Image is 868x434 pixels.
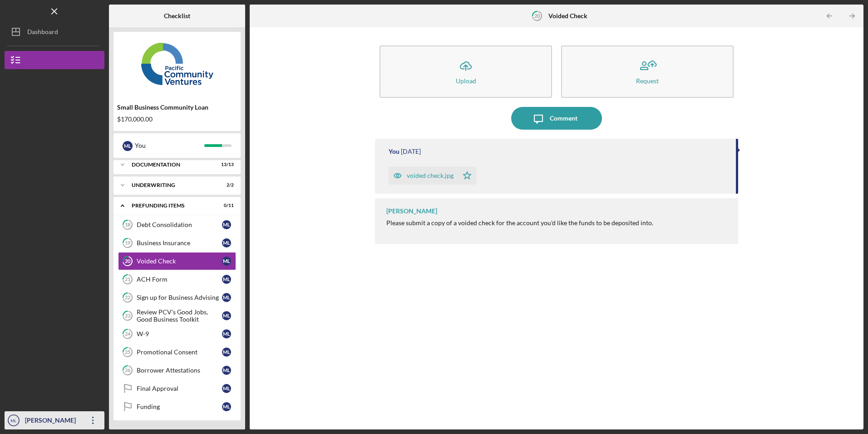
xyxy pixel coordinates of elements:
[550,107,577,130] div: Comment
[456,77,476,84] div: Upload
[125,313,130,319] tspan: 23
[118,398,236,416] a: FundingML
[137,257,222,265] div: Voided Check
[222,238,231,247] div: M L
[10,418,17,423] text: ML
[118,307,236,325] a: 23Review PCV's Good Jobs, Good Business ToolkitML
[222,220,231,229] div: M L
[636,77,659,84] div: Request
[217,182,234,188] div: 2 / 2
[137,367,222,374] div: Borrower Attestations
[137,308,222,323] div: Review PCV's Good Jobs, Good Business Toolkit
[137,221,222,228] div: Debt Consolidation
[125,368,131,373] tspan: 26
[222,257,231,266] div: M L
[123,141,133,151] div: M L
[125,258,131,264] tspan: 20
[389,148,399,155] div: You
[5,411,104,429] button: ML[PERSON_NAME]
[548,12,587,20] b: Voided Check
[137,294,222,301] div: Sign up for Business Advising
[118,343,236,361] a: 25Promotional ConsentML
[118,270,236,288] a: 21ACH FormML
[118,252,236,270] a: 20Voided CheckML
[125,277,130,283] tspan: 21
[118,288,236,307] a: 22Sign up for Business AdvisingML
[125,331,131,337] tspan: 24
[222,275,231,284] div: M L
[132,182,211,188] div: Underwriting
[389,167,476,185] button: voided check.jpg
[222,384,231,393] div: M L
[5,23,104,41] button: Dashboard
[132,162,211,167] div: Documentation
[132,203,211,208] div: Prefunding Items
[222,348,231,357] div: M L
[534,13,540,19] tspan: 20
[407,172,454,179] div: voided check.jpg
[511,107,602,130] button: Comment
[137,276,222,283] div: ACH Form
[222,402,231,411] div: M L
[113,36,241,91] img: Product logo
[380,45,552,98] button: Upload
[386,219,653,227] div: Please submit a copy of a voided check for the account you'd like the funds to be deposited into.
[125,295,130,301] tspan: 22
[118,216,236,234] a: 18Debt ConsolidationML
[135,138,204,153] div: You
[118,379,236,398] a: Final ApprovalML
[164,12,190,20] b: Checklist
[118,361,236,379] a: 26Borrower AttestationsML
[125,240,131,246] tspan: 19
[222,329,231,338] div: M L
[401,148,421,155] time: 2025-09-16 19:56
[137,239,222,247] div: Business Insurance
[117,104,237,111] div: Small Business Community Loan
[118,325,236,343] a: 24W-9ML
[222,311,231,320] div: M L
[23,411,82,432] div: [PERSON_NAME]
[137,348,222,356] div: Promotional Consent
[125,349,130,355] tspan: 25
[137,385,222,392] div: Final Approval
[217,203,234,208] div: 0 / 11
[561,45,734,98] button: Request
[137,403,222,410] div: Funding
[118,234,236,252] a: 19Business InsuranceML
[137,330,222,338] div: W-9
[27,23,58,43] div: Dashboard
[386,207,437,215] div: [PERSON_NAME]
[222,366,231,375] div: M L
[125,222,130,228] tspan: 18
[117,116,237,123] div: $170,000.00
[217,162,234,167] div: 13 / 13
[222,293,231,302] div: M L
